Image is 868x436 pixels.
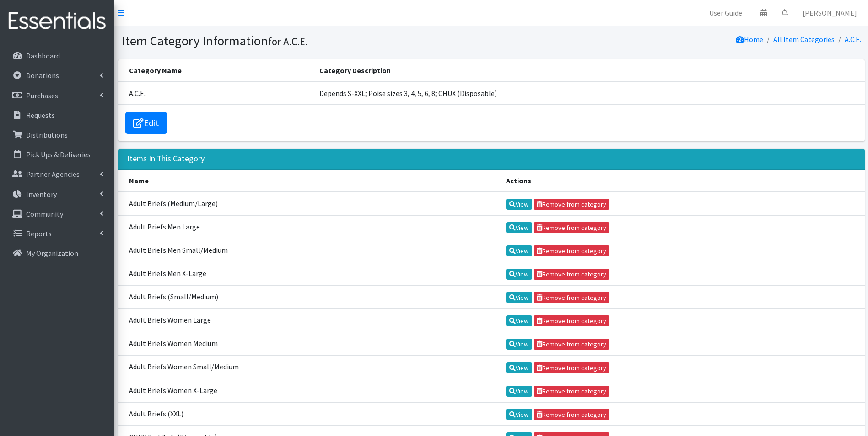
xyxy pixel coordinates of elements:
a: View [506,292,532,303]
a: View [506,339,532,350]
a: [PERSON_NAME] [795,4,864,22]
td: Adult Briefs Women Medium [118,332,501,356]
p: Donations [26,71,59,80]
td: Adult Briefs (Medium/Large) [118,192,501,216]
a: Partner Agencies [4,165,111,183]
a: View [506,386,532,397]
h2: Items In This Category [127,154,205,164]
td: A.C.E. [118,82,314,105]
td: Adult Briefs Women Small/Medium [118,356,501,379]
a: Inventory [4,185,111,203]
td: Adult Briefs Men Small/Medium [118,239,501,262]
p: Dashboard [26,51,60,60]
p: Requests [26,111,55,120]
td: Adult Briefs Men X-Large [118,262,501,285]
p: Community [26,209,63,218]
td: Adult Briefs Women X-Large [118,379,501,402]
p: My Organization [26,249,78,258]
a: Dashboard [4,47,111,65]
p: Pick Ups & Deliveries [26,150,91,159]
a: View [506,222,532,233]
a: Remove from category [534,339,610,350]
a: Purchases [4,86,111,105]
a: Remove from category [534,362,610,373]
a: Home [736,35,763,44]
p: Distributions [26,130,68,139]
th: Actions [501,170,865,192]
p: Partner Agencies [26,170,80,179]
a: Distributions [4,126,111,144]
a: Remove from category [534,292,610,303]
a: User Guide [702,4,749,22]
th: Name [118,170,501,192]
a: Remove from category [534,199,610,210]
a: Community [4,205,111,223]
th: Category Name [118,59,314,82]
a: A.C.E. [845,35,861,44]
a: View [506,362,532,373]
a: Reports [4,224,111,243]
td: Adult Briefs (XXL) [118,402,501,425]
th: Category Description [314,59,864,82]
a: Remove from category [534,269,610,280]
img: HumanEssentials [4,6,111,37]
a: Requests [4,106,111,124]
a: Remove from category [534,409,610,420]
a: View [506,245,532,256]
a: Edit [125,112,167,134]
td: Adult Briefs Women Large [118,309,501,332]
p: Inventory [26,190,57,199]
a: Remove from category [534,315,610,326]
td: Adult Briefs Men Large [118,215,501,239]
a: All Item Categories [773,35,835,44]
a: View [506,409,532,420]
td: Adult Briefs (Small/Medium) [118,286,501,309]
a: View [506,269,532,280]
p: Reports [26,229,52,238]
a: View [506,315,532,326]
a: View [506,199,532,210]
a: Remove from category [534,222,610,233]
a: Remove from category [534,245,610,256]
small: for A.C.E. [268,35,307,48]
a: Remove from category [534,386,610,397]
a: My Organization [4,244,111,262]
a: Donations [4,66,111,85]
td: Depends S-XXL; Poise sizes 3, 4, 5, 6, 8; CHUX (Disposable) [314,82,864,105]
a: Pick Ups & Deliveries [4,145,111,164]
p: Purchases [26,91,58,100]
h1: Item Category Information [122,33,488,49]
